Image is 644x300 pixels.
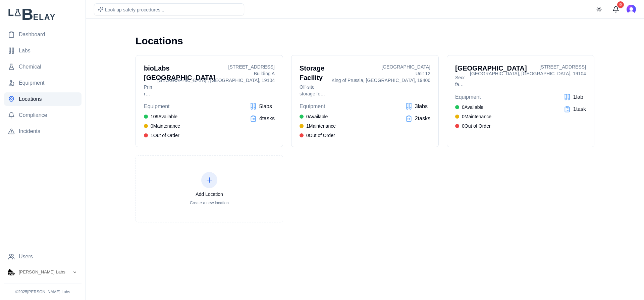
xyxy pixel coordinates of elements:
[151,132,179,139] span: 1 Out of Order
[4,266,82,278] button: Open organization switcher
[151,113,177,120] span: 109 Available
[19,79,45,87] span: Equipment
[105,7,164,12] span: Look up safety procedures...
[4,8,82,20] img: Lab Belay Logo
[19,269,65,275] span: Vega Labs
[462,113,491,120] span: 0 Maintenance
[609,3,623,16] button: Messages (9 unread)
[573,93,583,101] span: 1 lab
[19,253,33,261] span: Users
[4,60,82,74] a: Chemical
[4,44,82,57] a: Labs
[306,132,335,139] span: 0 Out of Order
[19,63,41,71] span: Chemical
[306,123,336,129] span: 1 Maintenance
[19,95,42,103] span: Locations
[4,76,82,90] a: Equipment
[190,200,229,206] div: Create a new location
[4,92,82,106] a: Locations
[455,74,465,88] p: Secondary facility for specialized equipment
[157,70,275,77] div: Building A
[151,123,180,129] span: 0 Maintenance
[19,47,31,55] span: Labs
[4,289,82,295] p: © 2025 [PERSON_NAME] Labs
[627,5,636,14] button: Open user button
[415,115,430,123] span: 2 task s
[306,113,328,120] span: 0 Available
[455,93,491,101] span: Equipment
[627,5,636,14] img: Ross Martin-Wells
[462,104,483,111] span: 0 Available
[144,84,152,97] p: Primary research facility with multiple labs. The main locale. change
[19,127,40,135] span: Incidents
[573,105,586,113] span: 1 task
[332,77,430,84] div: King of Prussia, [GEOGRAPHIC_DATA], 19406
[470,70,586,77] div: [GEOGRAPHIC_DATA], [GEOGRAPHIC_DATA], 19104
[470,63,586,70] div: [STREET_ADDRESS]
[144,63,152,82] h3: bioLabs [GEOGRAPHIC_DATA]
[593,3,605,15] button: Toggle theme
[259,102,272,111] span: 5 lab s
[617,1,624,8] div: 9
[415,102,428,111] span: 3 lab s
[144,102,180,111] span: Equipment
[259,115,275,123] span: 4 task s
[190,191,229,198] div: Add Location
[157,63,275,70] div: [STREET_ADDRESS]
[4,250,82,263] a: Users
[4,125,82,138] a: Incidents
[300,84,326,97] p: Off-site storage for chemicals and equipment
[332,70,430,77] div: Unit 12
[455,63,465,73] h3: [GEOGRAPHIC_DATA]
[157,77,275,84] div: [GEOGRAPHIC_DATA] , [GEOGRAPHIC_DATA], 19104
[462,123,491,129] span: 0 Out of Order
[4,28,82,41] a: Dashboard
[332,63,430,70] div: [GEOGRAPHIC_DATA]
[19,111,47,119] span: Compliance
[136,35,594,47] h1: Locations
[4,109,82,122] a: Compliance
[300,63,326,82] h3: Storage Facility
[8,269,15,275] img: Vega Labs
[19,31,45,39] span: Dashboard
[300,102,336,111] span: Equipment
